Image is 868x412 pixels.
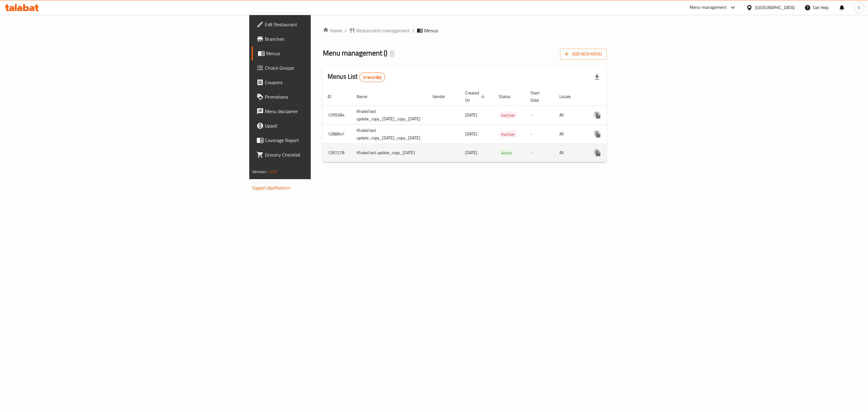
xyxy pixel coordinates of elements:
[526,144,555,162] td: -
[323,27,607,34] nav: breadcrumb
[559,93,578,100] span: Locale
[323,87,653,162] table: enhanced table
[499,131,517,138] span: Inactive
[252,133,394,147] a: Coverage Report
[252,178,280,186] span: Get support on:
[590,146,605,160] button: more
[590,127,605,141] button: more
[690,4,727,11] div: Menu-management
[432,93,453,100] span: Vendor
[499,150,514,157] span: Active
[265,79,389,86] span: Coupons
[268,168,277,176] span: 1.0.0
[555,144,586,162] td: All
[858,4,860,11] span: S
[328,93,339,100] span: ID
[266,50,389,57] span: Menus
[555,106,586,125] td: All
[252,90,394,104] a: Promotions
[605,108,619,122] button: Change Status
[565,50,602,58] span: Add New Menu
[252,104,394,119] a: Menu disclaimer
[586,87,653,106] th: Actions
[265,35,389,43] span: Branches
[265,21,389,28] span: Edit Restaurant
[605,127,619,141] button: Change Status
[265,64,389,71] span: Choice Groups
[499,93,518,100] span: Status
[252,184,291,192] a: Support.OpsPlatform
[265,122,389,129] span: Upsell
[265,137,389,144] span: Coverage Report
[252,147,394,162] a: Grocery Checklist
[465,89,487,104] span: Created On
[359,72,385,82] div: Total records count
[357,93,375,100] span: Name
[328,72,385,82] h2: Menus List
[252,32,394,46] a: Branches
[252,61,394,75] a: Choice Groups
[265,108,389,115] span: Menu disclaimer
[252,17,394,32] a: Edit Restaurant
[526,106,555,125] td: -
[755,4,795,11] div: [GEOGRAPHIC_DATA]
[424,27,438,34] span: Menus
[530,89,547,104] span: Start Date
[412,27,414,34] li: /
[590,108,605,122] button: more
[465,149,477,157] span: [DATE]
[252,46,394,61] a: Menus
[526,125,555,144] td: -
[605,146,619,160] button: Change Status
[265,151,389,158] span: Grocery Checklist
[499,149,514,157] div: Active
[499,112,517,119] span: Inactive
[465,130,477,138] span: [DATE]
[265,93,389,100] span: Promotions
[252,168,267,176] span: Version:
[555,125,586,144] td: All
[360,74,385,80] span: 3 record(s)
[465,111,477,119] span: [DATE]
[252,119,394,133] a: Upsell
[252,75,394,90] a: Coupons
[560,49,607,60] button: Add New Menu
[590,70,604,84] div: Export file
